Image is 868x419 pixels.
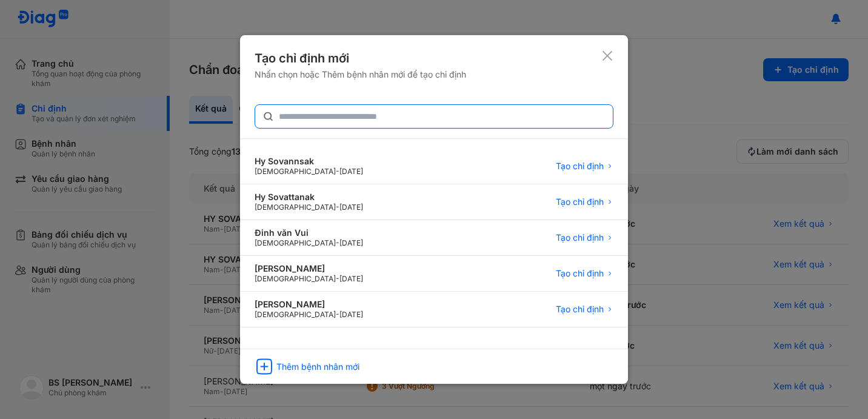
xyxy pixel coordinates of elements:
[336,310,339,319] span: -
[276,361,359,372] div: Thêm bệnh nhân mới
[255,192,363,203] div: Hy Sovattanak
[556,304,604,315] span: Tạo chỉ định
[556,268,604,279] span: Tạo chỉ định
[339,167,363,176] span: [DATE]
[255,263,363,274] div: [PERSON_NAME]
[255,156,363,167] div: Hy Sovannsak
[255,50,466,67] div: Tạo chỉ định mới
[255,299,363,310] div: [PERSON_NAME]
[255,227,363,238] div: Đinh văn Vui
[556,232,604,243] span: Tạo chỉ định
[255,167,336,176] span: [DEMOGRAPHIC_DATA]
[339,203,363,212] span: [DATE]
[336,203,339,212] span: -
[255,203,336,212] span: [DEMOGRAPHIC_DATA]
[339,310,363,319] span: [DATE]
[556,196,604,207] span: Tạo chỉ định
[556,161,604,172] span: Tạo chỉ định
[339,238,363,247] span: [DATE]
[255,238,336,247] span: [DEMOGRAPHIC_DATA]
[339,274,363,283] span: [DATE]
[255,274,336,283] span: [DEMOGRAPHIC_DATA]
[336,167,339,176] span: -
[336,238,339,247] span: -
[255,310,336,319] span: [DEMOGRAPHIC_DATA]
[255,69,466,80] div: Nhấn chọn hoặc Thêm bệnh nhân mới để tạo chỉ định
[336,274,339,283] span: -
